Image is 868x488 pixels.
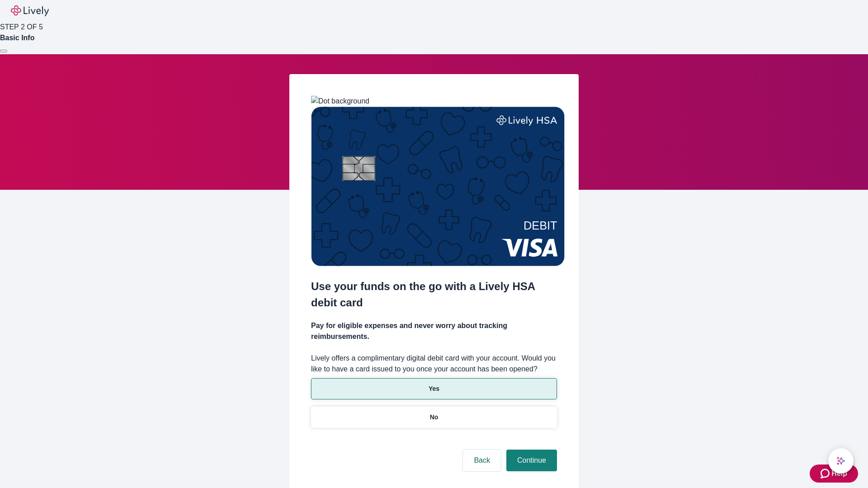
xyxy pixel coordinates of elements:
[810,465,858,483] button: Zendesk support iconHelp
[506,450,557,471] button: Continue
[831,468,847,479] span: Help
[311,320,557,342] h4: Pay for eligible expenses and never worry about tracking reimbursements.
[429,384,439,394] p: Yes
[311,407,557,428] button: No
[311,107,565,266] img: Debit card
[836,456,845,465] svg: Lively AI Assistant
[463,450,501,471] button: Back
[311,353,557,375] label: Lively offers a complimentary digital debit card with your account. Would you like to have a card...
[311,96,369,107] img: Dot background
[11,5,49,16] img: Lively
[828,448,854,474] button: chat
[311,378,557,399] button: Yes
[430,413,439,422] p: No
[311,278,557,311] h2: Use your funds on the go with a Lively HSA debit card
[821,468,831,479] svg: Zendesk support icon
